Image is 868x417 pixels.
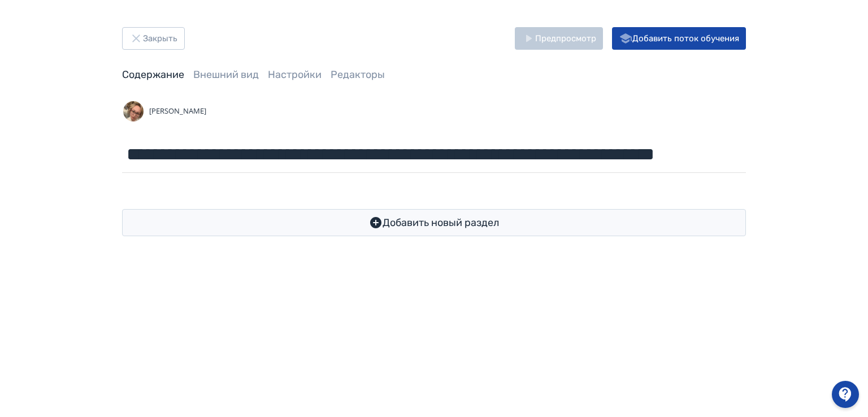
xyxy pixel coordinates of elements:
img: Avatar [122,100,145,123]
button: Закрыть [122,27,185,50]
button: Добавить новый раздел [122,209,746,236]
a: Редакторы [331,68,385,81]
a: Настройки [268,68,322,81]
a: Внешний вид [193,68,259,81]
span: [PERSON_NAME] [149,106,206,117]
button: Предпросмотр [515,27,603,50]
a: Содержание [122,68,184,81]
button: Добавить поток обучения [612,27,746,50]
